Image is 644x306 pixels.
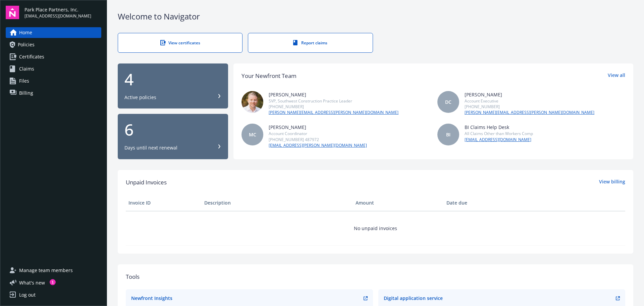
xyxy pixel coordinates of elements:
a: [EMAIL_ADDRESS][DOMAIN_NAME] [465,137,533,143]
span: Manage team members [19,265,73,276]
div: [PERSON_NAME] [269,91,398,98]
span: What ' s new [19,279,45,286]
a: Home [6,27,101,38]
th: Amount [353,195,444,211]
div: [PHONE_NUMBER] [465,104,594,110]
img: photo [241,91,263,113]
div: View certificates [131,40,229,46]
span: Claims [19,63,34,74]
div: Days until next renewal [124,144,177,151]
div: 6 [124,122,221,138]
div: Your Newfront Team [241,72,297,80]
div: Welcome to Navigator [118,11,633,22]
span: DC [445,98,451,105]
span: Certificates [19,51,44,62]
span: Policies [18,39,35,50]
div: Active policies [124,94,156,101]
img: navigator-logo.svg [6,6,19,19]
div: 4 [124,71,221,87]
div: Account Coordinator [269,131,367,136]
div: Report claims [262,40,359,46]
th: Date due [444,195,520,211]
button: 4Active policies [118,63,228,109]
span: [EMAIL_ADDRESS][DOMAIN_NAME] [24,13,91,19]
a: Billing [6,88,101,98]
span: Unpaid Invoices [126,178,167,187]
th: Description [202,195,353,211]
a: Report claims [248,33,373,53]
span: Home [19,27,32,38]
div: Account Executive [465,98,594,104]
div: SVP, Southwest Construction Practice Leader [269,98,398,104]
td: No unpaid invoices [126,211,625,245]
a: Files [6,76,101,86]
a: View certificates [118,33,243,53]
div: All Claims Other than Workers Comp [465,131,533,136]
div: [PERSON_NAME] [465,91,594,98]
span: Billing [19,88,33,98]
button: Park Place Partners, Inc.[EMAIL_ADDRESS][DOMAIN_NAME] [24,6,101,19]
a: [PERSON_NAME][EMAIL_ADDRESS][PERSON_NAME][DOMAIN_NAME] [269,110,398,116]
div: Newfront Insights [131,295,172,302]
div: [PERSON_NAME] [269,124,367,131]
a: [PERSON_NAME][EMAIL_ADDRESS][PERSON_NAME][DOMAIN_NAME] [465,110,594,116]
div: 1 [50,279,56,285]
span: MC [249,131,256,138]
a: View billing [599,178,625,187]
div: Digital application service [384,295,443,302]
div: Log out [19,290,36,300]
div: Tools [126,272,625,281]
div: [PHONE_NUMBER] 487972 [269,137,367,142]
th: Invoice ID [126,195,202,211]
button: 6Days until next renewal [118,114,228,159]
div: [PHONE_NUMBER] [269,104,398,110]
a: [EMAIL_ADDRESS][PERSON_NAME][DOMAIN_NAME] [269,142,367,148]
span: BI [446,131,450,138]
div: BI Claims Help Desk [465,124,533,131]
a: Certificates [6,51,101,62]
span: Files [19,76,29,86]
button: What's new1 [6,279,56,286]
span: Park Place Partners, Inc. [24,6,91,13]
a: View all [608,72,625,80]
a: Policies [6,39,101,50]
a: Manage team members [6,265,101,276]
a: Claims [6,63,101,74]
